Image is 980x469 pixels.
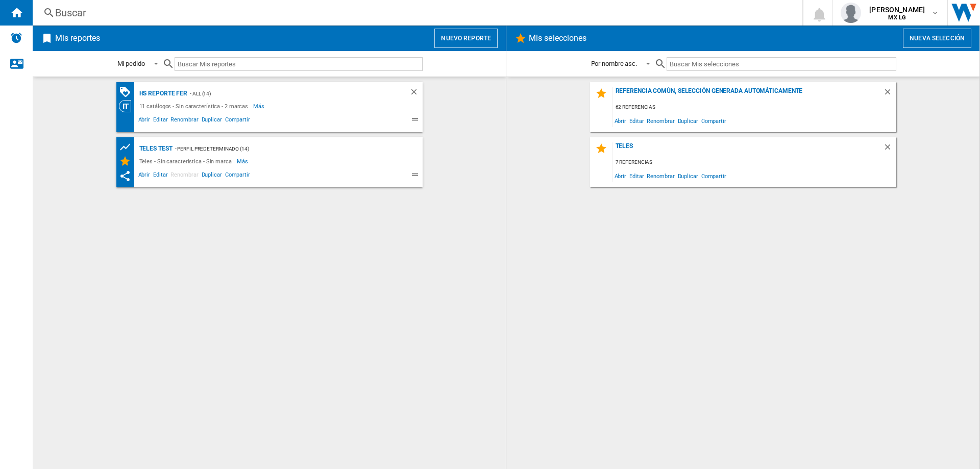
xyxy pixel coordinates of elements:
span: Más [253,100,266,112]
button: Nueva selección [903,29,971,48]
button: Nuevo reporte [434,29,498,48]
div: 7 referencias [613,156,896,169]
span: Compartir [700,114,728,128]
div: 11 catálogos - Sin característica - 2 marcas [137,100,254,112]
div: Gráfico de precios y número de ofertas por retailer [119,141,137,154]
span: Compartir [224,115,252,127]
div: HS Reporte Fer [137,87,188,100]
div: Visión Categoría [119,100,137,112]
span: Editar [628,169,645,183]
span: Renombrar [645,169,676,183]
span: Duplicar [200,115,224,127]
div: - ALL (14) [187,87,388,100]
div: Por nombre asc. [591,60,638,67]
img: alerts-logo.svg [10,32,22,44]
div: Teles - Sin característica - Sin marca [137,155,237,167]
input: Buscar Mis reportes [175,57,423,71]
span: Renombrar [169,115,200,127]
span: Renombrar [645,114,676,128]
div: 62 referencias [613,101,896,114]
b: MX LG [888,14,906,21]
span: Abrir [137,170,152,182]
span: Más [237,155,250,167]
h2: Mis selecciones [527,29,589,48]
span: Editar [152,115,169,127]
div: Mi pedido [117,60,145,67]
div: Borrar [409,87,423,100]
h2: Mis reportes [53,29,102,48]
div: Mis Selecciones [119,155,137,167]
span: Duplicar [676,114,700,128]
span: [PERSON_NAME] [869,5,925,15]
span: Editar [152,170,169,182]
span: Duplicar [200,170,224,182]
span: Renombrar [169,170,200,182]
div: Teles test [137,142,173,155]
span: Editar [628,114,645,128]
span: Abrir [137,115,152,127]
div: Buscar [55,6,776,20]
span: Compartir [700,169,728,183]
div: Borrar [883,142,896,156]
span: Abrir [613,114,628,128]
div: Teles [613,142,883,156]
span: Duplicar [676,169,700,183]
div: Referencia común, selección generada automáticamente [613,87,883,101]
input: Buscar Mis selecciones [667,57,896,71]
div: - Perfil predeterminado (14) [173,142,402,155]
ng-md-icon: Este reporte se ha compartido contigo [119,170,131,182]
div: Borrar [883,87,896,101]
span: Compartir [224,170,252,182]
img: profile.jpg [841,3,861,23]
span: Abrir [613,169,628,183]
div: Matriz de PROMOCIONES [119,86,137,98]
